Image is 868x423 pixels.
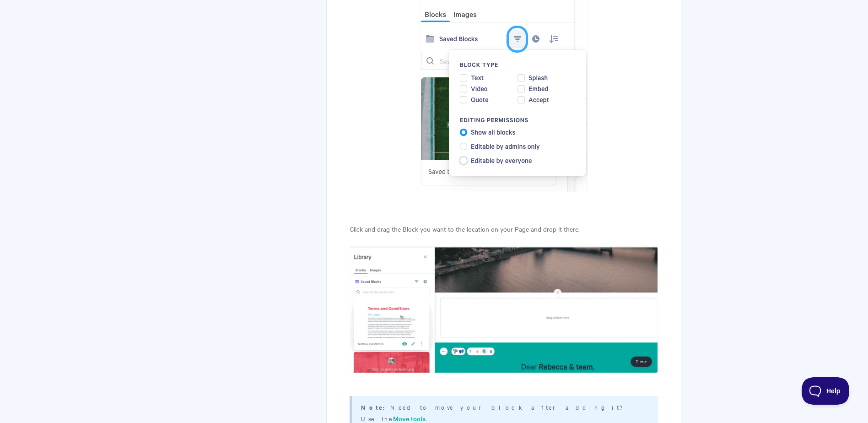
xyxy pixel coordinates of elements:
strong: Note: [361,403,390,412]
iframe: Toggle Customer Support [802,377,850,405]
img: file-ot4R51uqBe.gif [350,246,658,373]
p: Click and drag the Block you want to the location on your Page and drop it there. [350,223,658,234]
